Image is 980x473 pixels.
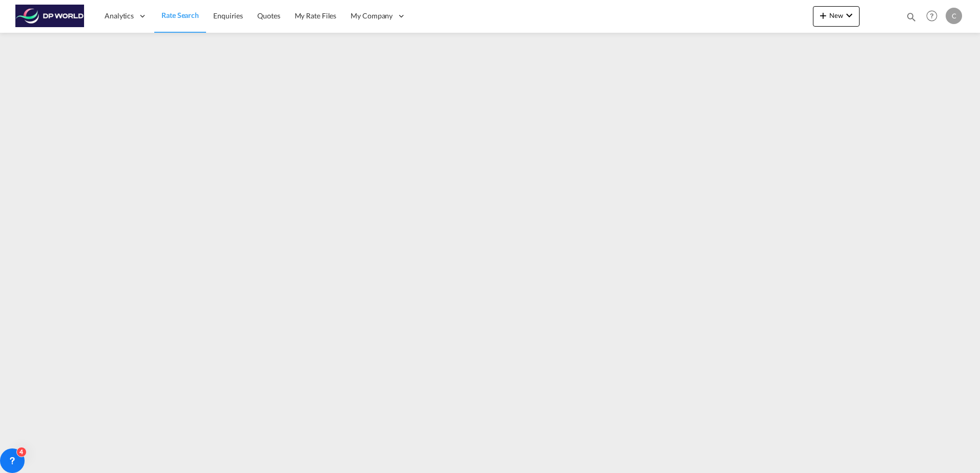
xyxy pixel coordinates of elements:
span: Analytics [105,11,134,21]
span: Enquiries [213,11,243,20]
div: C [946,8,962,24]
span: Rate Search [161,11,199,19]
span: My Rate Files [295,11,337,20]
div: icon-magnify [906,11,917,27]
md-icon: icon-magnify [906,11,917,23]
span: Quotes [257,11,280,20]
span: My Company [351,11,393,21]
span: New [817,11,855,19]
img: c08ca190194411f088ed0f3ba295208c.png [15,5,85,28]
md-icon: icon-chevron-down [843,9,855,21]
div: Help [923,7,946,26]
md-icon: icon-plus 400-fg [817,9,829,21]
button: icon-plus 400-fgNewicon-chevron-down [813,6,860,27]
span: Help [923,7,941,25]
